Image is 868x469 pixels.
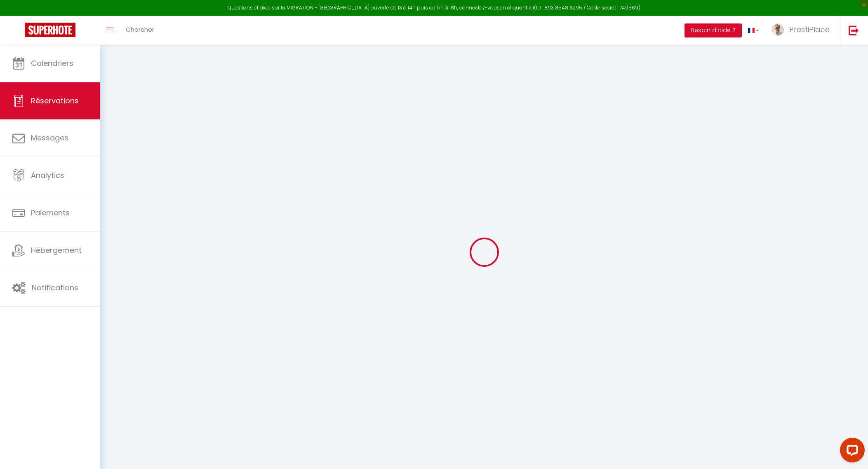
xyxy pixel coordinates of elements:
span: Calendriers [31,58,73,68]
img: Super Booking [25,23,75,37]
span: Messages [31,133,68,143]
span: PrestiPlace [789,24,830,35]
iframe: LiveChat chat widget [833,434,868,469]
span: Chercher [126,25,154,34]
span: Analytics [31,170,64,180]
img: logout [849,25,859,35]
a: ... PrestiPlace [765,16,840,45]
span: Réservations [31,96,79,106]
a: Chercher [120,16,160,45]
span: Notifications [32,282,78,293]
span: Hébergement [31,245,82,255]
button: Besoin d'aide ? [685,23,742,37]
a: en cliquant ici [500,4,534,11]
img: ... [772,23,784,36]
span: Paiements [31,208,70,218]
